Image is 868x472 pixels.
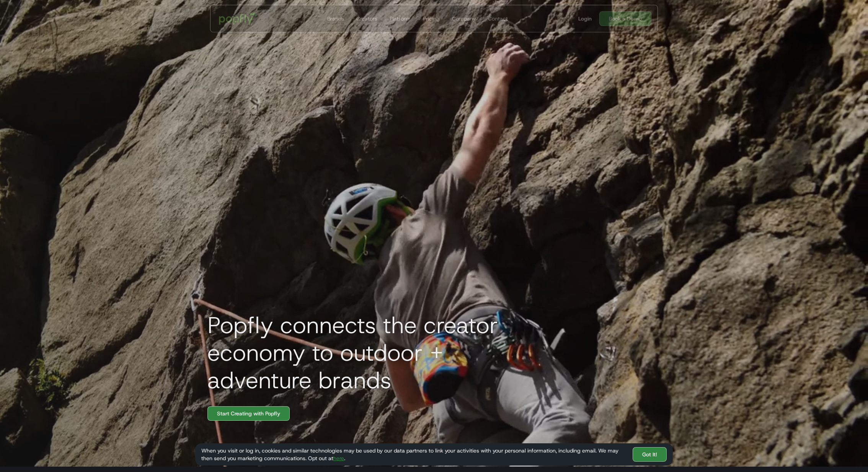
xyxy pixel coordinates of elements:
[333,455,344,462] a: here
[327,15,344,23] div: Brands
[324,5,347,32] a: Brands
[485,5,511,32] a: Contact
[488,15,508,23] div: Contact
[575,15,595,23] a: Login
[633,447,667,462] a: Got It!
[214,7,263,30] a: home
[387,5,414,32] a: Platform
[452,15,476,23] div: Company
[390,15,411,23] div: Platform
[423,15,440,23] div: Pricing
[201,311,546,394] h1: Popfly connects the creator economy to outdoor + adventure brands
[353,5,380,32] a: Creators
[599,11,651,26] a: Book a Demo
[578,15,592,23] div: Login
[356,15,377,23] div: Creators
[201,447,627,462] div: When you visit or log in, cookies and similar technologies may be used by our data partners to li...
[420,5,443,32] a: Pricing
[449,5,479,32] a: Company
[207,406,290,421] a: Start Creating with Popfly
